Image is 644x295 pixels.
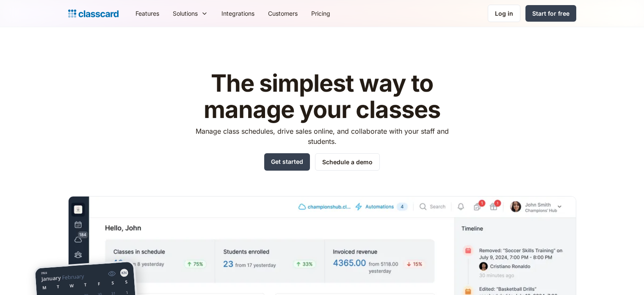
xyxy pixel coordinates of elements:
a: Integrations [215,4,261,23]
div: Start for free [532,9,569,18]
h1: The simplest way to manage your classes [188,70,456,123]
p: Manage class schedules, drive sales online, and collaborate with your staff and students. [188,126,456,146]
a: Start for free [525,5,576,22]
a: Customers [261,4,304,23]
a: home [68,8,119,20]
a: Log in [488,5,520,22]
a: Get started [264,153,310,171]
div: Solutions [166,4,215,23]
div: Solutions [173,9,198,18]
a: Pricing [304,4,337,23]
div: Log in [495,9,513,18]
a: Features [129,4,166,23]
a: Schedule a demo [315,153,380,171]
